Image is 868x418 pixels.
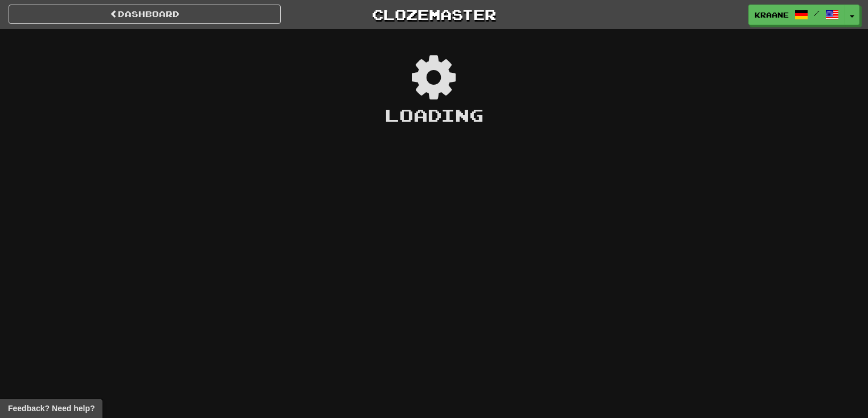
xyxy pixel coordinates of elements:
span: / [814,9,820,17]
a: Clozemaster [298,5,570,24]
a: Dashboard [9,5,281,24]
span: Open feedback widget [8,403,95,414]
a: Kraane / [748,5,845,25]
span: Kraane [755,10,789,20]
